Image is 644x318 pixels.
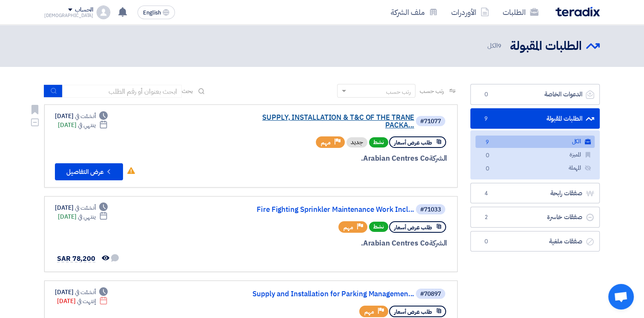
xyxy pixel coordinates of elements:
span: أنشئت في [75,203,95,212]
span: مهم [321,139,331,147]
div: #70897 [420,291,441,297]
div: جديد [346,137,367,147]
span: أنشئت في [75,288,95,297]
a: صفقات ملغية0 [470,231,600,252]
div: Arabian Centres Co. [242,153,447,164]
span: نشط [369,222,388,232]
a: ملف الشركة [384,2,444,22]
h2: الطلبات المقبولة [510,38,582,55]
a: الطلبات المقبولة9 [470,108,600,129]
div: Arabian Centres Co. [242,238,447,249]
span: 9 [498,41,501,50]
span: طلب عرض أسعار [394,308,432,316]
span: مهم [364,308,374,316]
span: الكل [487,41,503,51]
span: رتب حسب [420,87,444,95]
span: English [143,10,161,16]
span: طلب عرض أسعار [394,223,432,231]
div: #71077 [420,119,441,124]
span: الشركة [429,153,447,164]
div: رتب حسب [386,87,411,96]
div: [DEMOGRAPHIC_DATA] [44,13,93,18]
span: طلب عرض أسعار [394,139,432,147]
span: 0 [481,237,491,246]
input: ابحث بعنوان أو رقم الطلب [63,85,182,98]
span: إنتهت في [77,297,95,306]
a: Supply and Installation for Parking Managemen... [244,290,414,298]
span: أنشئت في [75,112,95,121]
a: الأوردرات [444,2,496,22]
span: 9 [482,138,492,147]
span: نشط [369,137,388,147]
div: #71033 [420,207,441,213]
span: مهم [343,223,353,231]
span: ينتهي في [78,212,95,221]
a: Fire Fighting Sprinkler Maintenance Work Incl... [244,206,414,214]
img: Teradix logo [555,7,600,17]
a: الكل [475,136,595,148]
span: 0 [482,165,492,173]
a: SUPPLY, INSTALLATION & T&C OF THE TRANE PACKA... [244,114,414,129]
span: 2 [481,213,491,222]
span: SAR 78,200 [57,254,95,264]
span: 4 [481,189,491,198]
span: 9 [481,115,491,123]
a: صفقات رابحة4 [470,183,600,204]
a: المميزة [475,149,595,161]
span: الشركة [429,238,447,249]
div: [DATE] [58,212,108,221]
a: المهملة [475,162,595,174]
div: [DATE] [55,112,108,121]
div: [DATE] [55,203,108,212]
button: English [137,6,175,19]
a: الدعوات الخاصة0 [470,84,600,105]
div: الحساب [75,6,93,14]
a: الطلبات [496,2,545,22]
span: ينتهي في [78,121,95,130]
img: profile_test.png [97,6,110,19]
div: [DATE] [58,121,108,130]
span: بحث [182,87,193,95]
div: [DATE] [55,288,108,297]
span: 0 [482,151,492,160]
a: Open chat [608,284,634,309]
div: [DATE] [57,297,108,306]
span: 0 [481,90,491,99]
button: عرض التفاصيل [55,163,123,180]
a: صفقات خاسرة2 [470,207,600,228]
